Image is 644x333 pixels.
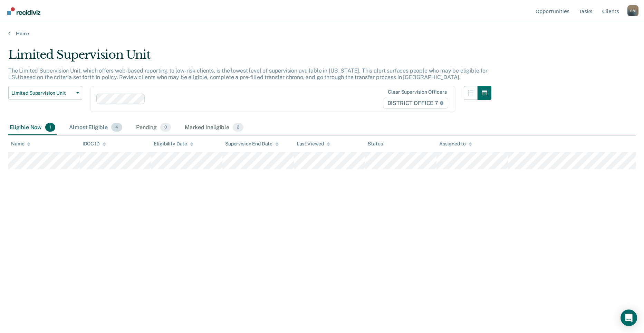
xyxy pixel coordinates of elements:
[8,48,491,67] div: Limited Supervision Unit
[627,5,638,16] button: Profile dropdown button
[8,67,488,80] p: The Limited Supervision Unit, which offers web-based reporting to low-risk clients, is the lowest...
[83,141,106,147] div: IDOC ID
[11,141,30,147] div: Name
[8,30,636,37] a: Home
[68,120,124,135] div: Almost Eligible4
[368,141,383,147] div: Status
[233,123,243,132] span: 2
[388,89,446,95] div: Clear supervision officers
[8,120,57,135] div: Eligible Now1
[627,5,638,16] div: B M
[621,310,637,326] div: Open Intercom Messenger
[11,90,74,96] span: Limited Supervision Unit
[154,141,193,147] div: Eligibility Date
[8,86,82,100] button: Limited Supervision Unit
[7,7,40,15] img: Recidiviz
[45,123,55,132] span: 1
[383,98,448,109] span: DISTRICT OFFICE 7
[225,141,279,147] div: Supervision End Date
[160,123,171,132] span: 0
[135,120,172,135] div: Pending0
[297,141,330,147] div: Last Viewed
[183,120,245,135] div: Marked Ineligible2
[111,123,122,132] span: 4
[439,141,472,147] div: Assigned to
